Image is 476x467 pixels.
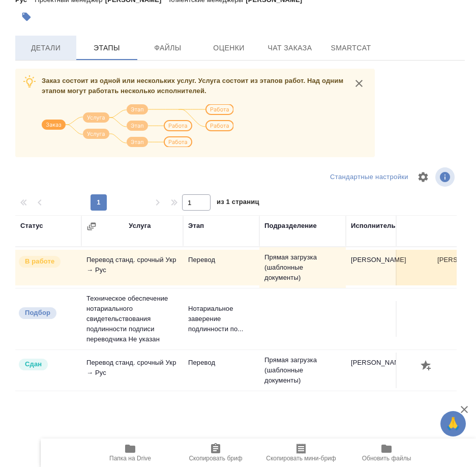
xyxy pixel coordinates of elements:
[259,247,346,288] td: Прямая загрузка (шаблонные документы)
[346,353,432,388] td: [PERSON_NAME]
[129,221,151,231] div: Услуга
[143,42,192,54] span: Файлы
[266,455,336,462] span: Скопировать мини-бриф
[82,42,131,54] span: Этапы
[25,256,54,267] p: В работе
[440,411,466,436] button: 🙏
[25,359,42,369] p: Сдан
[86,221,97,231] button: Сгруппировать
[81,288,183,349] td: Техническое обеспечение нотариального свидетельствования подлинности подписи переводчика Не указан
[109,455,151,462] span: Папка на Drive
[444,413,462,434] span: 🙏
[435,167,457,187] span: Посмотреть информацию
[346,250,432,285] td: [PERSON_NAME]
[188,221,204,231] div: Этап
[189,455,242,462] span: Скопировать бриф
[418,358,435,375] button: Добавить оценку
[264,221,317,231] div: Подразделение
[20,221,43,231] div: Статус
[173,439,258,467] button: Скопировать бриф
[204,42,253,54] span: Оценки
[411,165,435,189] span: Настроить таблицу
[15,6,38,28] button: Добавить тэг
[81,250,183,285] td: Перевод станд. срочный Укр → Рус
[362,455,411,462] span: Обновить файлы
[258,439,344,467] button: Скопировать мини-бриф
[351,221,396,231] div: Исполнитель
[188,358,254,368] p: Перевод
[81,353,183,388] td: Перевод станд. срочный Укр → Рус
[351,76,367,91] button: close
[326,42,375,54] span: SmartCat
[217,196,259,211] span: из 1 страниц
[87,439,173,467] button: Папка на Drive
[344,439,429,467] button: Обновить файлы
[42,77,343,95] span: Заказ состоит из одной или нескольких услуг. Услуга состоит из этапов работ. Над одним этапом мог...
[259,350,346,391] td: Прямая загрузка (шаблонные документы)
[328,169,411,185] div: split button
[25,308,50,318] p: Подбор
[21,42,70,54] span: Детали
[265,42,314,54] span: Чат заказа
[188,304,254,334] p: Нотариальное заверение подлинности по...
[188,255,254,265] p: Перевод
